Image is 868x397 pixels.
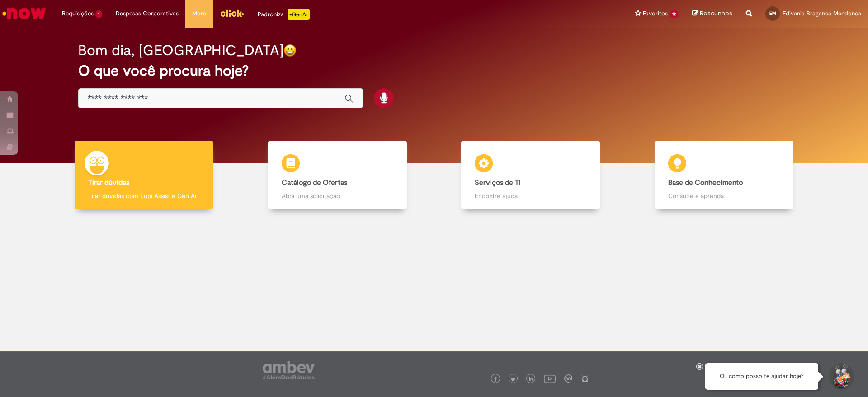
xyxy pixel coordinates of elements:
a: Tirar dúvidas Tirar dúvidas com Lupi Assist e Gen Ai [47,141,241,210]
img: ServiceNow [1,5,47,23]
p: Consulte e aprenda [668,191,780,200]
span: 12 [670,10,679,18]
img: happy-face.png [283,44,297,57]
img: click_logo_yellow_360x200.png [220,6,244,20]
a: Base de Conhecimento Consulte e aprenda [627,141,821,210]
span: EM [769,10,776,16]
span: Edivania Braganca Mendonca [783,9,861,17]
span: 1 [95,10,102,18]
span: Despesas Corporativas [116,9,179,18]
img: logo_footer_ambev_rotulo_gray.png [263,361,315,379]
b: Base de Conhecimento [668,178,743,187]
img: logo_footer_facebook.png [493,377,498,382]
span: Requisições [62,9,94,18]
b: Tirar dúvidas [88,178,129,187]
div: Oi, como posso te ajudar hoje? [705,363,818,390]
p: Encontre ajuda [475,191,586,200]
b: Catálogo de Ofertas [282,178,347,187]
span: More [192,9,206,18]
span: Rascunhos [700,9,732,18]
button: Iniciar Conversa de Suporte [827,363,854,390]
b: Serviços de TI [475,178,521,187]
p: Tirar dúvidas com Lupi Assist e Gen Ai [88,191,200,200]
img: logo_footer_naosei.png [581,374,589,383]
img: logo_footer_workplace.png [564,374,572,383]
a: Rascunhos [692,9,732,18]
h2: Bom dia, [GEOGRAPHIC_DATA] [78,43,283,58]
img: logo_footer_twitter.png [511,377,515,382]
span: Favoritos [643,9,668,18]
img: logo_footer_youtube.png [544,373,556,384]
a: Serviços de TI Encontre ajuda [434,141,627,210]
p: +GenAi [288,9,310,20]
p: Abra uma solicitação [282,191,393,200]
img: logo_footer_linkedin.png [529,377,533,382]
a: Catálogo de Ofertas Abra uma solicitação [241,141,434,210]
h2: O que você procura hoje? [78,63,790,79]
div: Padroniza [258,9,310,20]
